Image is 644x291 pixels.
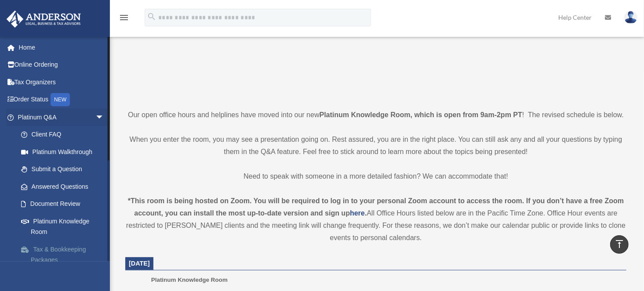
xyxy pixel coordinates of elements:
[6,108,117,126] a: Platinum Q&Aarrow_drop_down
[125,195,626,244] div: All Office Hours listed below are in the Pacific Time Zone. Office Hour events are restricted to ...
[6,56,117,74] a: Online Ordering
[12,178,117,195] a: Answered Questions
[6,91,117,109] a: Order StatusNEW
[4,11,84,28] img: Anderson Advisors Platinum Portal
[129,260,150,267] span: [DATE]
[95,108,113,126] span: arrow_drop_down
[119,12,129,23] i: menu
[147,12,156,22] i: search
[350,209,365,217] a: here
[624,11,637,24] img: User Pic
[610,235,629,254] a: vertical_align_top
[151,277,228,283] span: Platinum Knowledge Room
[128,197,624,217] strong: *This room is being hosted on Zoom. You will be required to log in to your personal Zoom account ...
[12,212,113,241] a: Platinum Knowledge Room
[365,209,367,217] strong: .
[12,143,117,161] a: Platinum Walkthrough
[125,170,626,183] p: Need to speak with someone in a more detailed fashion? We can accommodate that!
[6,39,117,56] a: Home
[12,195,117,213] a: Document Review
[614,239,625,249] i: vertical_align_top
[12,161,117,178] a: Submit a Question
[12,126,117,144] a: Client FAQ
[51,93,70,106] div: NEW
[6,73,117,91] a: Tax Organizers
[125,109,626,121] p: Our open office hours and helplines have moved into our new ! The revised schedule is below.
[119,15,129,23] a: menu
[125,133,626,158] p: When you enter the room, you may see a presentation going on. Rest assured, you are in the right ...
[320,111,522,119] strong: Platinum Knowledge Room, which is open from 9am-2pm PT
[12,241,117,269] a: Tax & Bookkeeping Packages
